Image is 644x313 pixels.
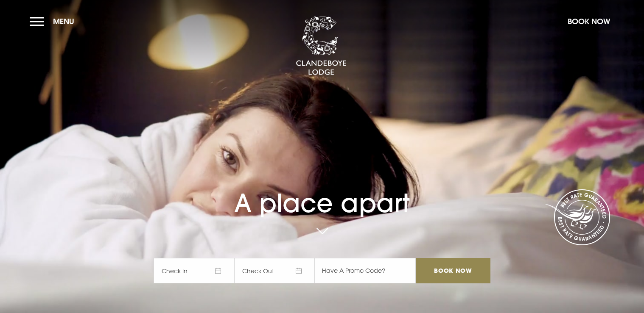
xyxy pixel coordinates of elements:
[315,258,416,283] input: Have A Promo Code?
[416,258,490,283] input: Book Now
[154,258,234,283] span: Check In
[563,12,614,30] button: Book Now
[53,17,74,26] span: Menu
[30,12,78,30] button: Menu
[296,17,347,76] img: Clandeboye Lodge
[154,169,490,218] h1: A place apart
[234,258,315,283] span: Check Out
